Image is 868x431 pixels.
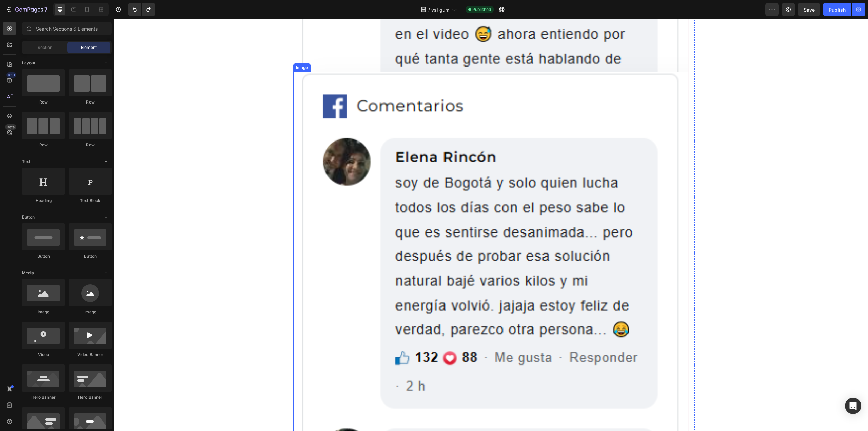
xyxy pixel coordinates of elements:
span: Toggle open [101,156,112,167]
div: Button [69,253,112,259]
span: Text [22,158,31,165]
button: 7 [3,3,51,16]
div: Text Block [69,198,112,204]
div: Row [22,142,65,148]
span: Section [38,44,52,51]
span: Layout [22,60,35,66]
span: Element [81,44,97,51]
span: Media [22,270,34,276]
div: Undo/Redo [128,3,155,16]
span: vsl gum [431,6,449,13]
div: Hero Banner [69,394,112,400]
span: Toggle open [101,58,112,69]
div: Row [22,99,65,105]
div: Video Banner [69,352,112,358]
span: Button [22,214,35,220]
div: Row [69,99,112,105]
span: Toggle open [101,267,112,278]
button: Publish [823,3,851,16]
button: Save [798,3,820,16]
div: 450 [6,72,16,78]
div: Image [22,309,65,315]
div: Video [22,352,65,358]
div: Row [69,142,112,148]
div: Heading [22,198,65,204]
div: Beta [5,124,16,130]
span: Toggle open [101,212,112,223]
iframe: Design area [114,19,868,431]
div: Open Intercom Messenger [845,398,861,414]
span: Published [472,6,491,13]
div: Image [69,309,112,315]
div: Publish [829,6,846,13]
div: Hero Banner [22,394,65,400]
span: / [428,6,430,13]
p: 7 [44,5,47,14]
div: Image [180,45,195,52]
input: Search Sections & Elements [22,22,112,35]
span: Save [804,7,815,13]
div: Button [22,253,65,259]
